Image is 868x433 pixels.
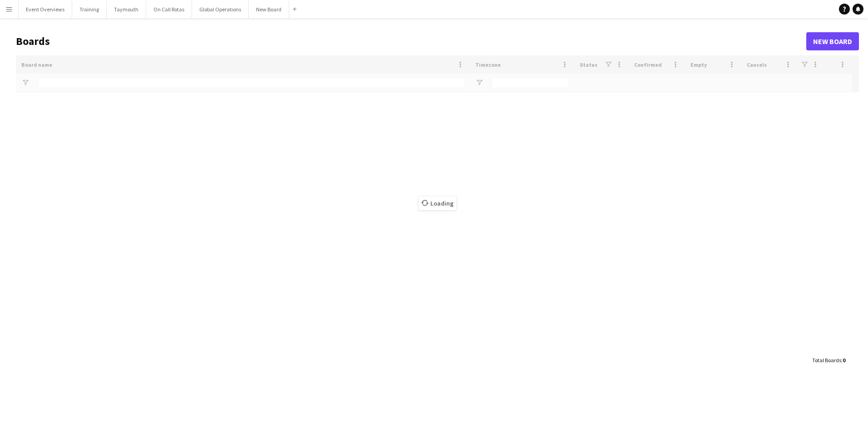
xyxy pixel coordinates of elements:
[72,0,107,18] button: Training
[192,0,249,18] button: Global Operations
[806,32,859,50] a: New Board
[812,351,845,369] div: :
[812,357,841,364] span: Total Boards
[843,357,845,364] span: 0
[146,0,192,18] button: On Call Rotas
[16,34,806,48] h1: Boards
[249,0,289,18] button: New Board
[419,197,456,210] span: Loading
[107,0,146,18] button: Taymouth
[19,0,72,18] button: Event Overviews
